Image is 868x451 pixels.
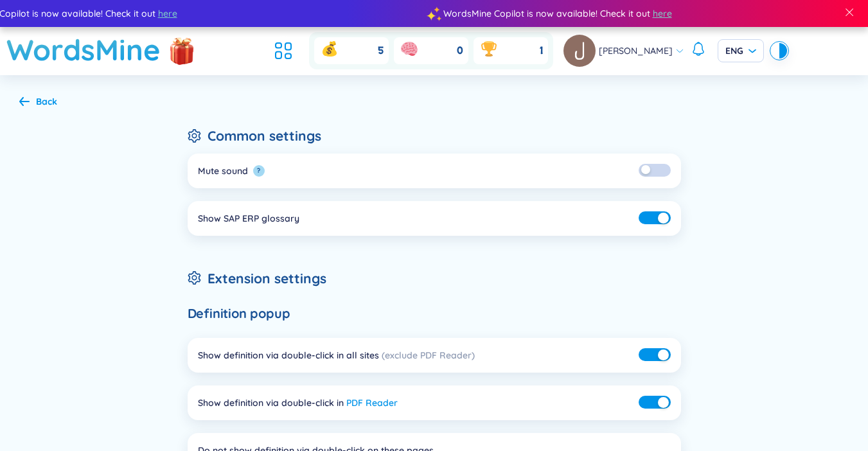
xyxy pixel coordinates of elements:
[188,129,201,143] span: setting
[563,35,599,67] a: avatar
[36,94,57,109] div: Back
[382,349,475,361] span: (exclude PDF Reader)
[540,44,543,58] span: 1
[198,348,475,362] div: Show definition via double-click in all sites
[188,268,681,289] h2: Extension settings
[253,165,265,177] button: ?
[457,44,463,58] span: 0
[346,397,398,409] a: PDF Reader
[599,44,673,58] span: [PERSON_NAME]
[427,6,447,21] span: here
[198,396,398,410] div: Show definition via double-click in
[563,35,596,67] img: avatar
[198,164,248,178] div: Mute sound
[209,6,704,21] div: WordsMine Copilot is now available! Check it out
[198,211,299,225] div: Show SAP ERP glossary
[188,305,681,323] h6: Definition popup
[725,44,756,57] span: ENG
[378,44,384,58] span: 5
[169,33,195,71] img: flashSalesIcon.a7f4f837.png
[188,125,681,146] h2: Common settings
[188,271,201,285] span: setting
[19,97,57,109] a: Back
[6,27,161,73] a: WordsMine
